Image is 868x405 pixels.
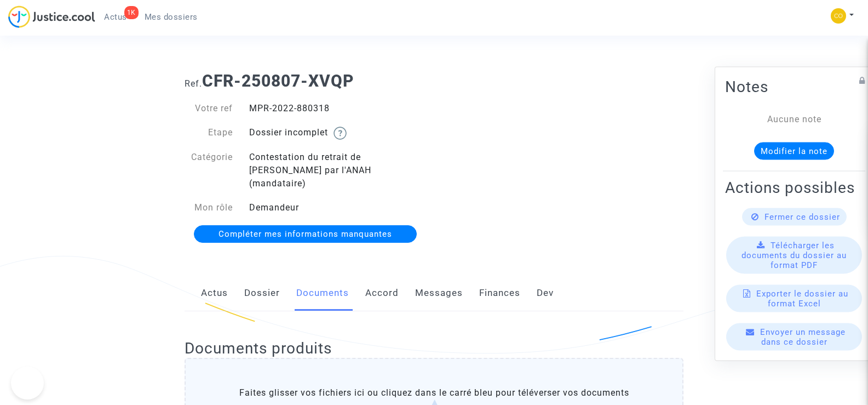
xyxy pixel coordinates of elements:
[185,339,683,358] h2: Documents produits
[479,275,520,311] a: Finances
[241,102,434,115] div: MPR-2022-880318
[725,178,863,197] h2: Actions possibles
[831,8,846,24] img: 84a266a8493598cb3cce1313e02c3431
[741,240,847,270] span: Télécharger les documents du dossier au format PDF
[176,201,241,214] div: Mon rôle
[185,78,202,89] span: Ref.
[756,288,848,308] span: Exporter le dossier au format Excel
[176,102,241,115] div: Votre ref
[415,275,463,311] a: Messages
[537,275,554,311] a: Dev
[8,5,95,28] img: jc-logo.svg
[296,275,349,311] a: Documents
[95,9,136,25] a: 1KActus
[241,126,434,140] div: Dossier incomplet
[725,77,863,96] h2: Notes
[124,6,139,19] div: 1K
[760,327,846,346] span: Envoyer un message dans ce dossier
[764,212,840,221] span: Fermer ce dossier
[334,127,347,140] img: help.svg
[201,275,228,311] a: Actus
[145,12,198,22] span: Mes dossiers
[241,201,434,214] div: Demandeur
[202,71,354,90] b: CFR-250807-XVQP
[241,151,434,190] div: Contestation du retrait de [PERSON_NAME] par l'ANAH (mandataire)
[136,9,206,25] a: Mes dossiers
[104,12,127,22] span: Actus
[11,367,44,400] iframe: Help Scout Beacon - Open
[365,275,399,311] a: Accord
[176,151,241,190] div: Catégorie
[741,112,847,126] div: Aucune note
[176,126,241,140] div: Etape
[244,275,280,311] a: Dossier
[754,142,834,159] button: Modifier la note
[219,229,392,239] span: Compléter mes informations manquantes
